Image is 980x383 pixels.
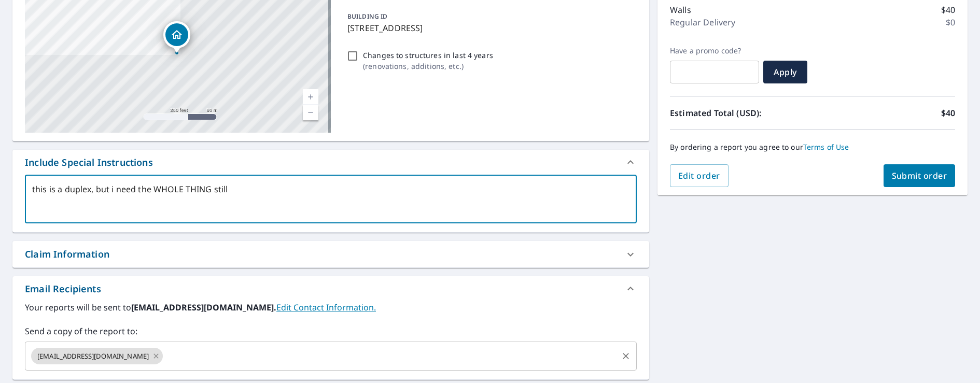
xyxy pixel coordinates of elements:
[25,247,109,261] div: Claim Information
[619,349,633,363] button: Clear
[670,46,759,55] label: Have a promo code?
[347,12,387,21] p: BUILDING ID
[25,301,637,314] label: Your reports will be sent to
[12,150,649,175] div: Include Special Instructions
[363,61,493,72] p: ( renovations, additions, etc. )
[25,325,637,337] label: Send a copy of the report to:
[772,66,799,78] span: Apply
[670,4,691,16] p: Walls
[678,170,720,181] span: Edit order
[670,164,729,187] button: Edit order
[25,282,101,296] div: Email Recipients
[363,50,493,61] p: Changes to structures in last 4 years
[31,348,163,364] div: [EMAIL_ADDRESS][DOMAIN_NAME]
[32,185,629,214] textarea: this is a duplex, but i need the WHOLE THING still
[670,16,735,29] p: Regular Delivery
[12,276,649,301] div: Email Recipients
[131,302,276,313] b: [EMAIL_ADDRESS][DOMAIN_NAME].
[31,351,155,361] span: [EMAIL_ADDRESS][DOMAIN_NAME]
[670,107,813,119] p: Estimated Total (USD):
[803,142,849,152] a: Terms of Use
[941,4,955,16] p: $40
[303,105,318,120] a: Current Level 17, Zoom Out
[884,164,956,187] button: Submit order
[892,170,947,181] span: Submit order
[163,21,190,53] div: Dropped pin, building 1, Residential property, 15167 Kutztown Rd Kutztown, PA 19530
[946,16,955,29] p: $0
[763,61,807,83] button: Apply
[303,89,318,105] a: Current Level 17, Zoom In
[25,155,153,169] div: Include Special Instructions
[670,143,955,152] p: By ordering a report you agree to our
[347,22,633,34] p: [STREET_ADDRESS]
[12,241,649,267] div: Claim Information
[276,302,376,313] a: EditContactInfo
[941,107,955,119] p: $40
